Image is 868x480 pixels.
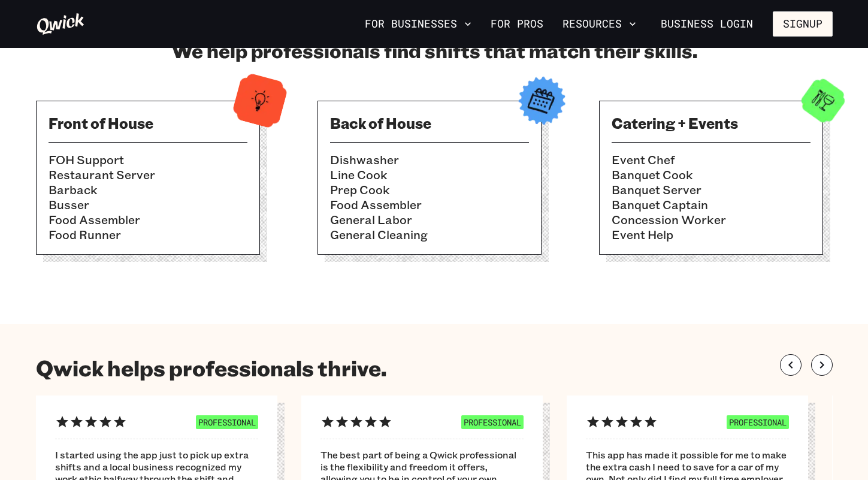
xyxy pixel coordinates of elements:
[49,167,247,182] li: Restaurant Server
[49,182,247,197] li: Barback
[612,167,810,182] li: Banquet Cook
[486,14,548,34] a: For Pros
[36,354,386,381] h1: Qwick helps professionals thrive.
[36,38,833,62] h2: We help professionals find shifts that match their skills.
[773,11,833,37] button: Signup
[727,415,789,429] span: PROFESSIONAL
[612,197,810,212] li: Banquet Captain
[49,212,247,227] li: Food Assembler
[612,227,810,242] li: Event Help
[49,227,247,242] li: Food Runner
[612,212,810,227] li: Concession Worker
[330,152,529,167] li: Dishwasher
[49,113,247,132] h3: Front of House
[612,182,810,197] li: Banquet Server
[330,212,529,227] li: General Labor
[330,167,529,182] li: Line Cook
[360,14,476,34] button: For Businesses
[196,415,258,429] span: PROFESSIONAL
[49,152,247,167] li: FOH Support
[49,197,247,212] li: Busser
[558,14,641,34] button: Resources
[330,113,529,132] h3: Back of House
[330,227,529,242] li: General Cleaning
[651,11,763,37] a: Business Login
[330,197,529,212] li: Food Assembler
[461,415,524,429] span: PROFESSIONAL
[330,182,529,197] li: Prep Cook
[612,152,810,167] li: Event Chef
[612,113,810,132] h3: Catering + Events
